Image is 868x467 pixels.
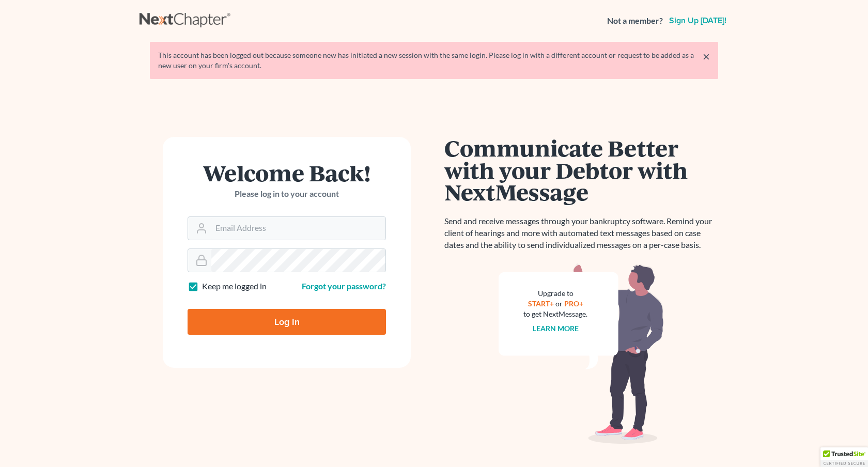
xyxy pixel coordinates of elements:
[555,299,563,308] span: or
[528,299,554,308] a: START+
[564,299,583,308] a: PRO+
[188,309,386,335] input: Log In
[607,15,663,27] strong: Not a member?
[302,281,386,291] a: Forgot your password?
[211,217,385,240] input: Email Address
[188,162,386,184] h1: Welcome Back!
[202,281,267,292] label: Keep me logged in
[444,137,718,203] h1: Communicate Better with your Debtor with NextMessage
[158,50,710,71] div: This account has been logged out because someone new has initiated a new session with the same lo...
[499,263,664,444] img: nextmessage_bg-59042aed3d76b12b5cd301f8e5b87938c9018125f34e5fa2b7a6b67550977c72.svg
[667,17,729,25] a: Sign up [DATE]!
[523,309,587,319] div: to get NextMessage.
[188,188,386,200] p: Please log in to your account
[444,215,718,251] p: Send and receive messages through your bankruptcy software. Remind your client of hearings and mo...
[533,324,579,333] a: Learn more
[523,288,587,299] div: Upgrade to
[820,447,868,467] div: TrustedSite Certified
[703,50,710,63] a: ×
